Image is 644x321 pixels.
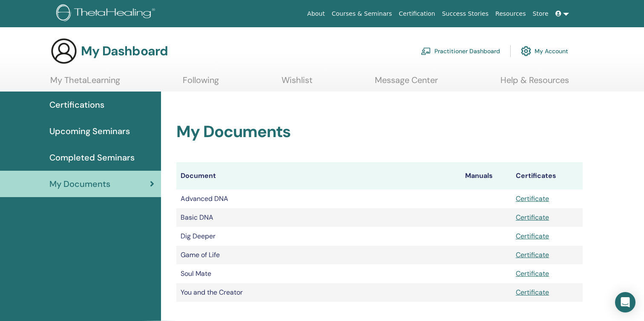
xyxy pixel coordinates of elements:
[516,250,549,259] a: Certificate
[395,6,438,22] a: Certification
[512,162,583,189] th: Certificates
[56,4,158,23] img: logo.png
[50,75,120,92] a: My ThetaLearning
[176,264,461,283] td: Soul Mate
[516,288,549,297] a: Certificate
[176,283,461,302] td: You and the Creator
[49,125,130,138] span: Upcoming Seminars
[421,42,500,60] a: Practitioner Dashboard
[49,178,110,190] span: My Documents
[461,162,512,189] th: Manuals
[183,75,219,92] a: Following
[304,6,328,22] a: About
[516,232,549,241] a: Certificate
[176,246,461,264] td: Game of Life
[521,42,568,60] a: My Account
[615,292,635,312] div: Open Intercom Messenger
[492,6,529,22] a: Resources
[176,227,461,246] td: Dig Deeper
[439,6,492,22] a: Success Stories
[521,44,531,58] img: cog.svg
[328,6,396,22] a: Courses & Seminars
[500,75,569,92] a: Help & Resources
[282,75,313,92] a: Wishlist
[49,151,135,164] span: Completed Seminars
[516,269,549,278] a: Certificate
[516,194,549,203] a: Certificate
[375,75,438,92] a: Message Center
[176,208,461,227] td: Basic DNA
[516,213,549,222] a: Certificate
[176,189,461,208] td: Advanced DNA
[49,98,104,111] span: Certifications
[81,43,168,59] h3: My Dashboard
[421,47,431,55] img: chalkboard-teacher.svg
[529,6,552,22] a: Store
[176,162,461,189] th: Document
[50,37,78,65] img: generic-user-icon.jpg
[176,122,583,142] h2: My Documents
